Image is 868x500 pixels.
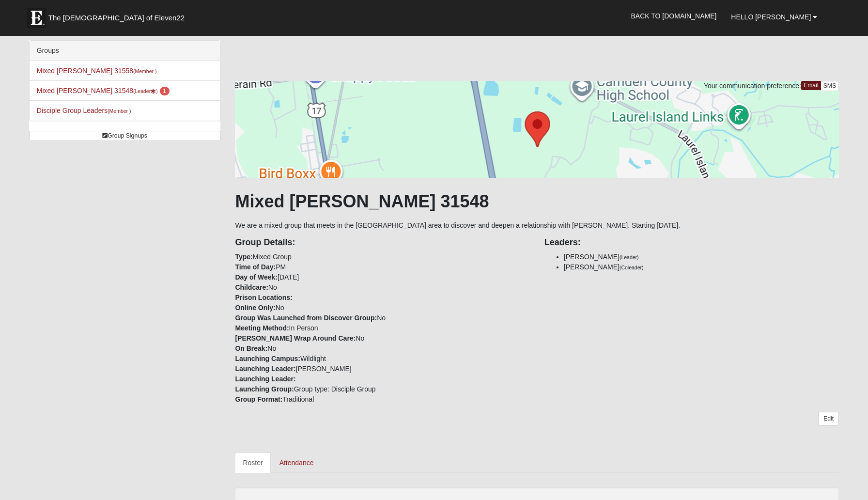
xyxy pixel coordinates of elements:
strong: Online Only: [235,304,275,312]
strong: Group Format: [235,395,282,403]
strong: Time of Day: [235,263,276,271]
strong: [PERSON_NAME] Wrap Around Care: [235,334,356,342]
a: Email [801,81,821,90]
strong: Meeting Method: [235,324,289,332]
strong: Childcare: [235,283,268,291]
small: (Member ) [133,68,156,74]
li: [PERSON_NAME] [564,262,839,272]
strong: Day of Week: [235,273,278,281]
a: Back to [DOMAIN_NAME] [624,4,724,28]
strong: On Break: [235,344,267,352]
a: Edit [818,412,839,426]
a: Mixed [PERSON_NAME] 31548(Leader) 1 [37,87,170,94]
li: [PERSON_NAME] [564,252,839,262]
h4: Leaders: [544,237,839,248]
small: (Leader) [620,254,639,260]
strong: Launching Leader: [235,375,295,383]
strong: Type: [235,253,252,261]
h4: Group Details: [235,237,529,248]
strong: Prison Locations: [235,294,292,301]
div: Groups [30,41,220,61]
a: The [DEMOGRAPHIC_DATA] of Eleven22 [22,3,216,28]
a: Hello [PERSON_NAME] [724,5,824,29]
span: Hello [PERSON_NAME] [731,13,811,21]
img: Eleven22 logo [27,8,46,28]
a: Attendance [272,453,322,473]
a: Roster [235,453,270,473]
a: Mixed [PERSON_NAME] 31558(Member ) [37,67,157,75]
small: (Member ) [108,108,131,114]
a: Disciple Group Leaders(Member ) [37,107,131,114]
h1: Mixed [PERSON_NAME] 31548 [235,191,839,212]
small: (Coleader) [620,265,644,270]
span: number of pending members [160,87,170,95]
strong: Group Was Launched from Discover Group: [235,314,377,322]
small: (Leader ) [133,88,158,94]
span: Your communication preference: [704,82,801,90]
span: The [DEMOGRAPHIC_DATA] of Eleven22 [48,13,185,23]
div: Mixed Group PM [DATE] No No No In Person No No Wildlight [PERSON_NAME] Group type: Disciple Group... [228,231,537,405]
strong: Launching Group: [235,385,294,393]
a: Group Signups [29,131,221,141]
a: SMS [821,81,839,91]
strong: Launching Campus: [235,355,300,362]
strong: Launching Leader: [235,365,295,373]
